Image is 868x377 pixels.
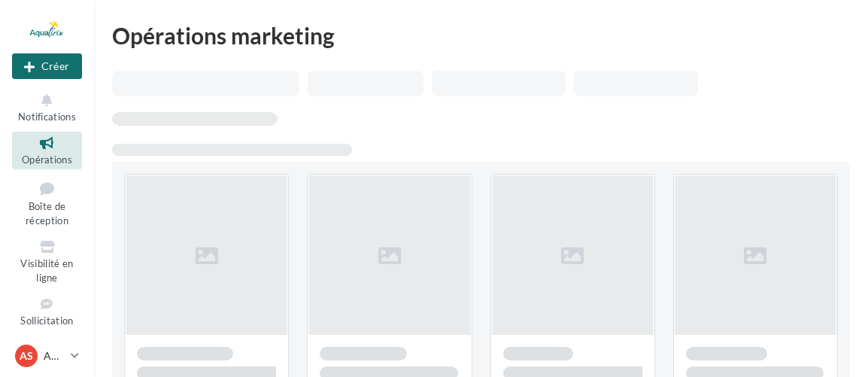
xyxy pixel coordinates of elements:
[12,175,82,230] a: Boîte de réception
[12,293,82,344] a: Sollicitation d'avis
[26,200,68,227] span: Boîte de réception
[12,89,82,126] button: Notifications
[12,53,82,79] button: Créer
[18,111,76,123] span: Notifications
[22,154,72,166] span: Opérations
[20,315,73,341] span: Sollicitation d'avis
[20,257,73,284] span: Visibilité en ligne
[12,53,82,79] div: Nouvelle campagne
[12,342,82,370] a: AS AQUATIRIS Siège
[44,348,65,363] p: AQUATIRIS Siège
[12,236,82,287] a: Visibilité en ligne
[112,24,850,47] div: Opérations marketing
[12,132,82,169] a: Opérations
[20,348,33,363] span: AS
